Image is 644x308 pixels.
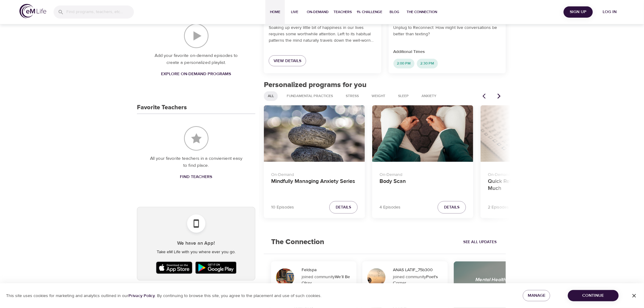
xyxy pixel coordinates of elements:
div: Sleep [394,91,413,101]
h4: Mindfully Managing Anxiety Series [271,178,358,193]
span: Details [336,204,351,211]
p: On-Demand [380,169,466,178]
span: Continue [573,292,614,299]
span: View Details [274,57,301,65]
span: Stress [342,93,362,99]
button: Quick Relief - My To Do List Is Too Much [481,105,582,162]
span: Fundamental Practices [283,93,337,99]
button: Sign Up [564,6,593,18]
p: 2 Episodes [488,204,509,211]
p: Soaking up every little bit of happiness in our lives requires some worthwhile attention. Left to... [269,25,376,44]
span: Weight [368,93,389,99]
img: On-Demand Playlist [184,24,208,48]
span: On-Demand [307,9,329,15]
span: All [264,93,278,99]
div: joined community [302,274,352,286]
span: Sign Up [566,8,590,16]
div: All [264,91,278,101]
span: 2:00 PM [394,61,415,66]
p: Take eM Life with you where ever you go. [142,249,250,255]
div: 2:30 PM [417,59,438,68]
img: Favorite Teachers [184,126,208,151]
p: Unplug to Reconnect: How might live conversations be better than texting? [394,25,501,37]
strong: Poet's Corner [393,274,438,286]
a: View Details [269,55,306,67]
p: On-Demand [271,169,358,178]
p: Add your favorite on-demand episodes to create a personalized playlist. [149,52,243,66]
div: Weight [368,91,389,101]
div: 2:00 PM [394,59,415,68]
span: See All Updates [463,239,497,246]
span: Teachers [334,9,352,15]
h2: Personalized programs for you [264,81,506,89]
button: Body Scan [372,105,473,162]
button: Details [329,201,358,214]
div: Feldspa [302,267,354,273]
button: Manage [523,290,550,301]
p: Additional Times [394,49,501,55]
a: See All Updates [462,237,499,247]
h4: Quick Relief - My To Do List Is Too Much [488,178,574,193]
p: 10 Episodes [271,204,294,211]
img: Google Play Store [194,260,238,275]
a: Privacy Policy [128,293,155,299]
button: Continue [568,290,619,301]
span: Explore On-Demand Programs [161,70,231,78]
h3: Favorite Teachers [137,104,187,111]
span: Blog [387,9,402,15]
span: Log in [598,8,622,16]
a: Find Teachers [178,171,215,183]
span: Find Teachers [180,173,212,181]
span: Live [287,9,302,15]
div: Stress [342,91,363,101]
input: Find programs, teachers, etc... [66,5,134,19]
div: joined community [393,274,444,286]
div: ANAS LATIF_75b300 [393,267,445,273]
button: Mindfully Managing Anxiety Series [264,105,365,162]
button: Details [438,201,466,214]
span: Home [268,9,282,15]
p: 4 Episodes [380,204,401,211]
div: Anxiety [418,91,440,101]
button: Log in [595,6,625,18]
img: Apple App Store [155,260,194,275]
h4: Body Scan [380,178,466,193]
p: On-Demand [488,169,574,178]
img: logo [19,4,46,18]
button: Previous items [479,89,492,103]
a: Explore On-Demand Programs [159,68,234,80]
span: The Connection [407,9,437,15]
h5: We have an App! [142,240,250,247]
button: Next items [492,89,506,103]
span: Details [444,204,460,211]
span: 1% Challenge [357,9,382,15]
span: 2:30 PM [417,61,438,66]
span: Anxiety [418,93,440,99]
div: Fundamental Practices [283,91,337,101]
h2: The Connection [264,230,331,254]
p: All your favorite teachers in a convienient easy to find place. [149,155,243,169]
div: Mental Health America is dedicated to addressing the needs of those living with mental illness an... [475,276,609,297]
strong: We’ll Be Okay [302,274,350,286]
span: Sleep [394,93,412,99]
span: Manage [528,292,545,299]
